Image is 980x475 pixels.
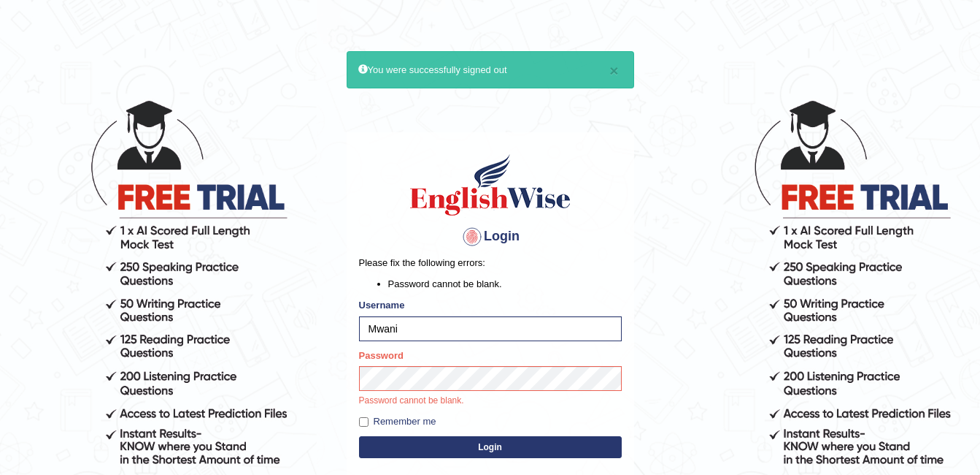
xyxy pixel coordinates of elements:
[347,51,634,88] div: You were successfully signed out
[359,349,404,362] label: Password
[359,256,622,270] p: Please fix the following errors:
[359,436,622,458] button: Login
[359,395,622,408] p: Password cannot be blank.
[359,414,436,429] label: Remember me
[359,225,622,248] h4: Login
[359,298,405,312] label: Username
[359,417,369,427] input: Remember me
[407,152,574,218] img: Logo of English Wise sign in for intelligent practice with AI
[388,277,622,291] li: Password cannot be blank.
[609,63,618,78] button: ×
